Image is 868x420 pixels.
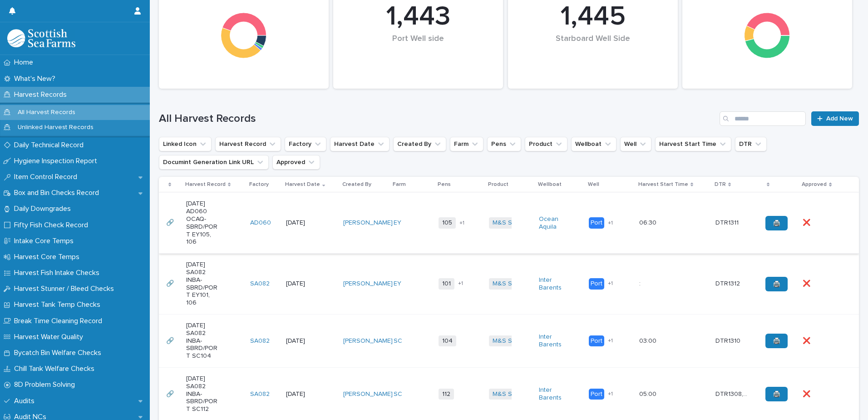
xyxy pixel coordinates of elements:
a: EY [394,219,401,227]
p: Harvest Records [10,90,74,99]
p: Audits [10,397,42,405]
span: Add New [826,115,853,122]
button: DTR [735,137,767,151]
p: Intake Core Temps [10,237,81,245]
p: [DATE] [286,280,318,288]
span: 🖨️ [773,391,780,397]
span: 🖨️ [773,220,780,226]
span: 🖨️ [773,281,780,287]
tr: 🔗🔗 [DATE] SA082 INBA-SBRD/PORT SC104SA082 [DATE][PERSON_NAME] SC 104M&S Select Inter Barents Port... [159,314,859,367]
button: Harvest Date [330,137,390,151]
button: Created By [393,137,446,151]
a: SA082 [250,337,270,345]
a: [PERSON_NAME] [343,219,393,227]
p: Harvest Core Temps [10,253,87,261]
p: Bycatch Bin Welfare Checks [10,349,108,357]
p: [DATE] [286,219,318,227]
a: 🖨️ [765,216,788,230]
p: [DATE] [286,337,318,345]
span: + 1 [608,220,613,226]
p: DTR1312 [715,278,742,288]
img: mMrefqRFQpe26GRNOUkG [7,29,75,47]
p: DTR [715,180,726,190]
button: Approved [272,155,320,170]
p: All Harvest Records [10,109,83,116]
span: + 1 [608,391,613,397]
tr: 🔗🔗 [DATE] AD060 OCAQ-SBRD/PORT EY105, 106AD060 [DATE][PERSON_NAME] EY 105+1M&S Select Ocean Aquil... [159,193,859,254]
p: Harvest Stunner / Bleed Checks [10,285,121,293]
a: Inter Barents [539,333,571,349]
p: 05:00 [639,389,658,398]
p: Daily Downgrades [10,205,78,213]
p: : [639,278,642,288]
div: Port [589,389,604,400]
p: Daily Technical Record [10,141,91,150]
div: Port Well side [349,34,488,63]
button: Pens [487,137,521,151]
a: Add New [811,111,859,126]
button: Documint Generation Link URL [159,155,269,170]
div: 1,445 [523,0,662,33]
div: Search [720,111,806,126]
button: Linked Icon [159,137,212,151]
button: Farm [450,137,483,151]
p: Home [10,58,40,67]
p: DTR1308, DTR1309 [715,389,750,398]
p: Item Control Record [10,173,84,181]
p: Chill Tank Welfare Checks [10,365,102,373]
div: Port [589,335,604,347]
a: Inter Barents [539,386,571,402]
p: Pens [438,180,451,190]
p: Break Time Cleaning Record [10,317,109,325]
span: + 1 [458,281,463,286]
p: DTR1311 [715,217,740,227]
p: ❌ [803,389,812,398]
p: Box and Bin Checks Record [10,189,106,197]
a: [PERSON_NAME] [343,337,393,345]
p: 🔗 [166,389,176,398]
p: ❌ [803,278,812,288]
span: 🖨️ [773,338,780,344]
p: Unlinked Harvest Records [10,124,101,131]
a: SA082 [250,280,270,288]
span: + 1 [608,281,613,286]
span: 112 [439,389,454,400]
a: M&S Select [493,219,527,227]
a: [PERSON_NAME] [343,280,393,288]
p: ❌ [803,335,812,345]
button: Harvest Start Time [655,137,731,151]
p: ❌ [803,217,812,227]
div: Port [589,278,604,290]
p: What's New? [10,75,63,83]
p: Factory [249,180,269,190]
p: 🔗 [166,278,176,288]
tr: 🔗🔗 [DATE] SA082 INBA-SBRD/PORT EY101, 106SA082 [DATE][PERSON_NAME] EY 101+1M&S Select Inter Baren... [159,254,859,315]
span: 101 [439,278,454,290]
p: DTR1310 [715,335,742,345]
button: Product [525,137,567,151]
span: 104 [439,335,456,347]
p: Product [488,180,508,190]
a: EY [394,280,401,288]
button: Wellboat [571,137,616,151]
a: SC [394,390,402,398]
a: [PERSON_NAME] [343,390,393,398]
p: 🔗 [166,217,176,227]
a: M&S Select [493,390,527,398]
p: Farm [393,180,406,190]
p: Harvest Water Quality [10,333,90,341]
a: SC [394,337,402,345]
p: Harvest Record [185,180,226,190]
p: Well [588,180,599,190]
p: [DATE] SA082 INBA-SBRD/PORT SC104 [186,322,218,360]
a: 🖨️ [765,277,788,291]
p: Hygiene Inspection Report [10,157,104,165]
a: 🖨️ [765,334,788,348]
p: [DATE] SA082 INBA-SBRD/PORT EY101, 106 [186,261,218,307]
h1: All Harvest Records [159,112,716,125]
a: M&S Select [493,280,527,288]
p: [DATE] SA082 INBA-SBRD/PORT SC112 [186,375,218,413]
a: Ocean Aquila [539,215,571,231]
button: Well [620,137,651,151]
p: 06:30 [639,217,658,227]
